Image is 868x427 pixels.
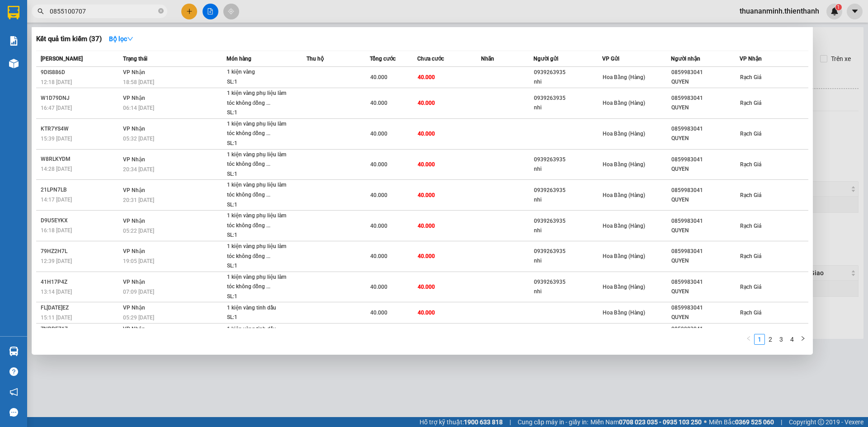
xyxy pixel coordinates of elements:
span: 06:14 [DATE] [123,105,154,111]
div: 1 kiện vàng phụ liệu làm tóc không đồng ... [227,150,295,169]
div: ZNBPF717 [41,324,120,334]
div: FL[DATE]EZ [41,303,120,313]
span: 40.000 [418,192,435,198]
div: QUYEN [671,313,739,322]
div: QUYEN [671,226,739,235]
span: VP Nhận [123,187,145,193]
div: SL: 1 [227,200,295,210]
div: nhi [534,77,602,87]
div: QUYEN [671,164,739,174]
span: search [38,8,44,14]
div: 0859983041 [671,155,739,164]
div: SL: 1 [227,230,295,240]
span: left [746,336,751,341]
div: SL: 1 [227,169,295,179]
span: 40.000 [370,223,387,229]
span: Hoa Bằng (Hàng) [603,310,645,316]
div: 0939263935 [534,186,602,195]
div: W8RLKYDM [41,155,120,164]
span: VP Nhận [123,248,145,254]
span: 12:39 [DATE] [41,258,72,264]
span: 16:18 [DATE] [41,227,72,234]
div: nhi [534,226,602,235]
img: logo-vxr [8,6,19,19]
button: right [797,334,808,345]
div: 1 kiện vàng phụ liệu làm tóc không đồng ... [227,211,295,230]
span: VP Nhận [740,56,762,62]
span: VP Gửi [602,56,619,62]
li: Next Page [797,334,808,345]
span: 40.000 [418,223,435,229]
a: 4 [787,334,797,344]
span: Rạch Giá [740,310,761,316]
span: Hoa Bằng (Hàng) [603,74,645,80]
div: QUYEN [671,287,739,296]
div: 1 kiện vàng phụ liệu làm tóc không đồng ... [227,180,295,200]
span: [PERSON_NAME] [41,56,83,62]
div: 1 kiện vàng tinh dầu [227,324,295,334]
img: solution-icon [9,36,19,46]
span: Hoa Bằng (Hàng) [603,192,645,198]
span: notification [9,388,18,396]
span: 14:28 [DATE] [41,166,72,172]
span: 40.000 [370,161,387,168]
div: 0859983041 [671,216,739,226]
div: 9DIS886D [41,68,120,77]
span: 40.000 [370,284,387,290]
div: D9U5EYKX [41,216,120,225]
li: 4 [787,334,797,345]
div: 1 kiện vàng phụ liệu làm tóc không đồng ... [227,119,295,139]
span: close-circle [158,7,164,16]
div: QUYEN [671,103,739,113]
span: Rạch Giá [740,161,761,168]
span: close-circle [158,8,164,14]
span: 40.000 [418,74,435,80]
div: SL: 1 [227,292,295,302]
div: 1 kiện vàng phụ liệu làm tóc không đồng ... [227,272,295,292]
span: VP Nhận [123,326,145,332]
span: 40.000 [418,161,435,168]
span: Người nhận [671,56,700,62]
div: 0939263935 [534,68,602,77]
div: 0939263935 [534,216,602,226]
span: question-circle [9,367,18,376]
div: 41H17P4Z [41,277,120,287]
div: 0859983041 [671,324,739,334]
div: 0859983041 [671,94,739,103]
span: VP Nhận [123,305,145,311]
span: 13:14 [DATE] [41,289,72,295]
span: Người gửi [533,56,558,62]
span: 15:11 [DATE] [41,314,72,321]
div: 1 kiện vàng phụ liệu làm tóc không đồng ... [227,242,295,261]
div: SL: 1 [227,108,295,118]
span: 40.000 [418,310,435,316]
span: Tổng cước [370,56,396,62]
div: 0939263935 [534,155,602,164]
span: 40.000 [418,284,435,290]
span: Rạch Giá [740,192,761,198]
div: 0939263935 [534,247,602,256]
span: down [127,36,133,42]
span: 19:05 [DATE] [123,258,154,264]
span: VP Nhận [123,95,145,101]
input: Tìm tên, số ĐT hoặc mã đơn [50,6,156,16]
span: 12:18 [DATE] [41,79,72,85]
button: Bộ lọcdown [102,32,141,46]
span: Hoa Bằng (Hàng) [603,223,645,229]
span: 40.000 [418,100,435,106]
span: 40.000 [370,253,387,259]
button: left [743,334,754,345]
div: 1 kiện vàng [227,67,295,77]
div: 0859983041 [671,186,739,195]
div: 79HZ2H7L [41,247,120,256]
h3: Kết quả tìm kiếm ( 37 ) [36,34,102,44]
a: 3 [776,334,786,344]
span: 16:47 [DATE] [41,105,72,111]
span: Rạch Giá [740,253,761,259]
div: 0859983041 [671,277,739,287]
span: 05:22 [DATE] [123,228,154,234]
span: 15:39 [DATE] [41,136,72,142]
span: Món hàng [226,56,251,62]
span: Hoa Bằng (Hàng) [603,100,645,106]
a: 2 [765,334,775,344]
